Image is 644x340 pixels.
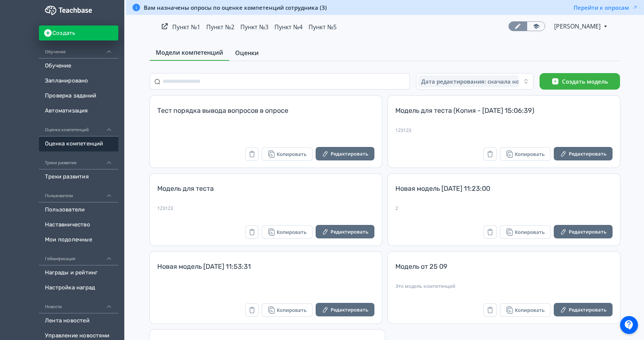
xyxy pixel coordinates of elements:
[156,48,223,57] span: Модели компетенций
[500,225,551,239] button: Копировать
[39,217,118,232] a: Наставничество
[421,78,531,85] span: Дата редактирования: сначала новые
[144,4,327,11] span: Вам назначены опросы по оценке компетенций сотрудника (3)
[316,147,374,160] button: Редактировать
[316,225,374,240] a: Редактировать
[172,23,200,31] a: Пункт №1
[39,232,118,247] a: Мои подопечные
[554,303,613,318] a: Редактировать
[39,169,118,184] a: Треки развития
[39,247,118,265] div: Геймификация
[39,202,118,217] a: Пользователи
[316,303,374,316] button: Редактировать
[316,147,374,162] a: Редактировать
[316,225,374,238] button: Редактировать
[157,184,374,202] div: Модель для теста
[309,23,337,31] a: Пункт №5
[554,147,613,160] button: Редактировать
[395,184,613,202] div: Новая модель [DATE] 11:23:00
[527,21,545,31] a: Переключиться в режим ученика
[39,103,118,118] a: Автоматизация
[554,303,613,316] button: Редактировать
[235,48,259,57] span: Оценки
[39,136,118,151] a: Оценка компетенций
[316,303,374,318] a: Редактировать
[39,58,118,73] a: Обучение
[39,313,118,328] a: Лента новостей
[39,184,118,202] div: Пользователи
[262,225,313,239] button: Копировать
[500,147,551,161] button: Копировать
[39,88,118,103] a: Проверка заданий
[39,118,118,136] div: Оценка компетенций
[157,205,374,211] div: 123123
[554,225,613,238] button: Редактировать
[240,23,268,31] a: Пункт №3
[262,303,313,317] button: Копировать
[395,262,613,280] div: Модель от 25 09
[274,23,303,31] a: Пункт №4
[157,262,374,280] div: Новая модель [DATE] 11:53:31
[39,40,118,58] div: Обучение
[395,205,613,211] div: 2
[416,73,534,90] button: Дата редактирования: сначала новые
[39,265,118,280] a: Награды и рейтинг
[554,22,602,31] span: Александр Лесков
[157,106,374,124] div: Тест порядка вывода вопросов в опросе
[395,283,613,289] div: Это модель компетенций
[395,127,613,133] div: 123123
[39,295,118,313] div: Новости
[39,280,118,295] a: Настройка наград
[39,73,118,88] a: Запланировано
[39,25,118,40] button: Создать
[554,225,613,240] a: Редактировать
[395,106,613,124] div: Модель для теста (Копия - [DATE] 15:06:39)
[206,23,234,31] a: Пункт №2
[574,4,638,11] button: Перейти к опросам
[262,147,313,161] button: Копировать
[540,73,620,90] button: Создать модель
[500,303,551,317] button: Копировать
[39,151,118,169] div: Треки развития
[554,147,613,162] a: Редактировать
